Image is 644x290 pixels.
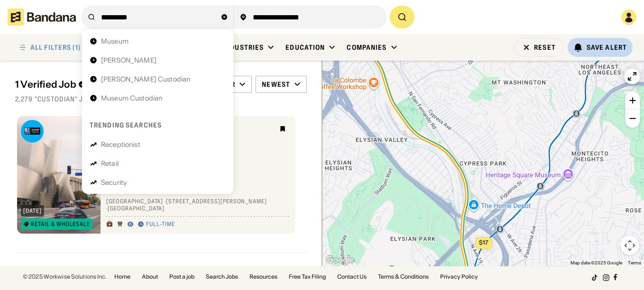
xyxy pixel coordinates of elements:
div: © 2025 Workwise Solutions Inc. [23,274,107,280]
div: Museum Custodian [101,95,162,101]
div: Companies [347,43,386,52]
a: Terms & Conditions [378,274,429,280]
div: Museum [101,38,129,45]
div: [PERSON_NAME] [101,57,156,63]
a: Search Jobs [206,274,238,280]
a: Free Tax Filing [289,274,326,280]
div: 2,279 "Custodian" jobs on [DOMAIN_NAME] [15,95,307,103]
a: About [142,274,158,280]
a: Open this area in Google Maps (opens a new window) [324,254,356,266]
div: Receptionist [101,141,140,148]
div: Security [101,179,127,186]
div: Industries [223,43,264,52]
div: ALL FILTERS (1) [30,44,81,51]
a: Resources [249,274,277,280]
div: Retail [101,160,119,167]
a: Home [114,274,130,280]
div: [DATE] [23,208,42,214]
a: Post a job [169,274,194,280]
a: Privacy Policy [440,274,478,280]
img: Bandana logotype [8,9,76,26]
div: Reset [534,44,556,51]
a: Terms (opens in new tab) [628,260,641,265]
img: Google [324,254,356,266]
span: Map data ©2025 Google [570,260,622,265]
div: Education [285,43,325,52]
div: Trending searches [90,121,162,129]
button: Map camera controls [620,236,639,255]
div: [GEOGRAPHIC_DATA] · [STREET_ADDRESS][PERSON_NAME] · [GEOGRAPHIC_DATA] [106,198,290,212]
a: Contact Us [337,274,367,280]
div: grid [15,109,307,266]
div: Retail & Wholesale [31,221,90,227]
span: $17 [478,239,488,246]
div: [PERSON_NAME] Custodian [101,76,190,82]
div: Full-time [146,221,175,228]
img: Goodwill Southern California logo [21,120,44,143]
div: Newest [262,80,290,89]
div: 1 Verified Job [15,79,186,90]
div: Save Alert [587,43,627,52]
